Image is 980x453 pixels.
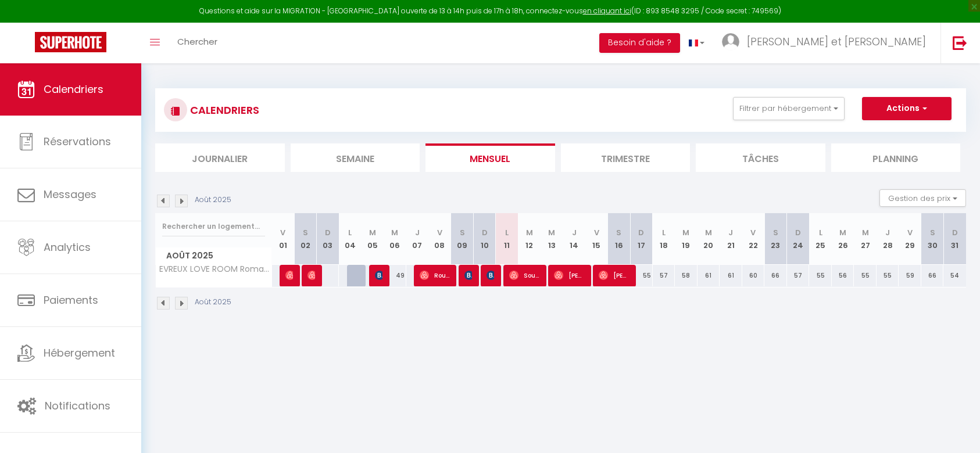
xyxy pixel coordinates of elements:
[35,32,106,52] img: Super Booking
[585,213,608,265] th: 15
[187,97,259,123] h3: CALENDRIERS
[303,227,308,238] abbr: S
[899,213,921,265] th: 29
[831,143,961,172] li: Planning
[451,213,474,265] th: 09
[675,265,698,286] div: 58
[572,227,577,238] abbr: J
[272,213,295,265] th: 01
[713,23,940,63] a: ... [PERSON_NAME] et [PERSON_NAME]
[877,213,899,265] th: 28
[339,213,362,265] th: 04
[599,264,629,286] span: [PERSON_NAME]
[425,143,555,172] li: Mensuel
[630,213,653,265] th: 17
[487,264,494,286] span: [PERSON_NAME]
[518,213,541,265] th: 12
[675,213,698,265] th: 19
[931,404,980,453] iframe: LiveChat chat widget
[294,213,317,265] th: 02
[45,398,110,413] span: Notifications
[307,264,315,286] span: Lola
[698,265,720,286] div: 61
[156,247,271,264] span: Août 2025
[839,227,846,238] abbr: M
[44,346,115,360] span: Hébergement
[375,264,382,286] span: [PERSON_NAME]
[764,213,787,265] th: 23
[832,213,854,265] th: 26
[764,265,787,286] div: 66
[369,227,376,238] abbr: M
[722,33,739,51] img: ...
[482,227,488,238] abbr: D
[787,213,810,265] th: 24
[362,213,384,265] th: 05
[854,265,877,286] div: 55
[44,293,98,307] span: Paiements
[599,33,680,53] button: Besoin d'aide ?
[317,213,339,265] th: 03
[406,213,429,265] th: 07
[44,134,111,149] span: Réservations
[155,143,285,172] li: Journalier
[509,264,539,286] span: Soukeina Awe
[705,227,712,238] abbr: M
[384,213,406,265] th: 06
[696,143,825,172] li: Tâches
[505,227,509,238] abbr: L
[473,213,496,265] th: 10
[809,213,832,265] th: 25
[526,227,533,238] abbr: M
[583,6,631,16] a: en cliquant ici
[541,213,563,265] th: 13
[280,227,285,238] abbr: V
[787,265,810,286] div: 57
[879,189,966,207] button: Gestion des prix
[44,187,96,202] span: Messages
[773,227,778,238] abbr: S
[44,82,103,96] span: Calendriers
[653,213,675,265] th: 18
[653,265,675,286] div: 57
[420,264,450,286] span: Rouguiyatou Mbodji
[720,265,742,286] div: 61
[819,227,822,238] abbr: L
[415,227,420,238] abbr: J
[747,34,926,49] span: [PERSON_NAME] et [PERSON_NAME]
[195,195,231,206] p: Août 2025
[930,227,935,238] abbr: S
[285,264,293,286] span: Yona
[561,143,691,172] li: Trimestre
[169,23,226,63] a: Chercher
[607,213,630,265] th: 16
[325,227,331,238] abbr: D
[496,213,518,265] th: 11
[899,265,921,286] div: 59
[638,227,644,238] abbr: D
[616,227,621,238] abbr: S
[862,227,869,238] abbr: M
[437,227,442,238] abbr: V
[742,265,765,286] div: 60
[630,265,653,286] div: 55
[195,297,231,308] p: Août 2025
[733,97,845,120] button: Filtrer par hébergement
[921,265,944,286] div: 66
[742,213,765,265] th: 22
[177,35,217,48] span: Chercher
[907,227,913,238] abbr: V
[464,264,472,286] span: [PERSON_NAME]
[428,213,451,265] th: 08
[594,227,599,238] abbr: V
[795,227,801,238] abbr: D
[943,213,966,265] th: 31
[854,213,877,265] th: 27
[832,265,854,286] div: 56
[750,227,756,238] abbr: V
[548,227,555,238] abbr: M
[662,227,666,238] abbr: L
[952,227,958,238] abbr: D
[877,265,899,286] div: 55
[809,265,832,286] div: 55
